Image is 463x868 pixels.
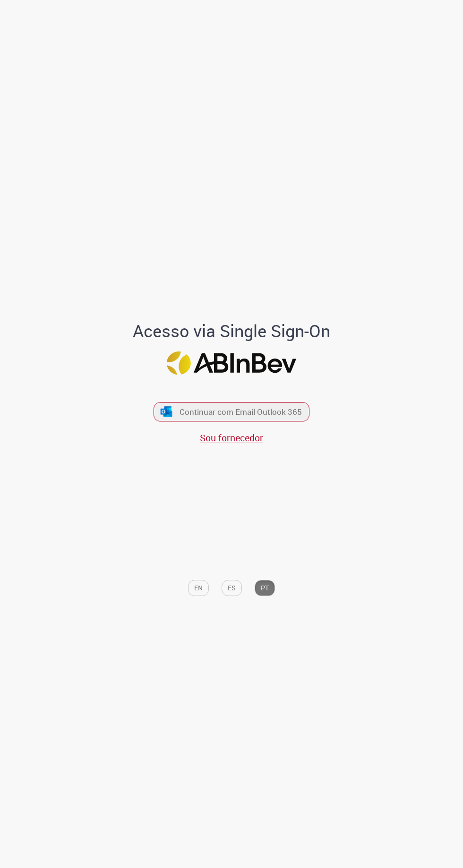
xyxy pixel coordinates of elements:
[222,580,242,596] button: ES
[180,406,302,417] span: Continuar com Email Outlook 365
[160,407,173,417] img: ícone Azure/Microsoft 360
[255,580,275,596] button: PT
[200,431,263,444] a: Sou fornecedor
[167,351,296,375] img: Logo ABInBev
[188,580,209,596] button: EN
[154,402,309,421] button: ícone Azure/Microsoft 360 Continuar com Email Outlook 365
[61,322,402,341] h1: Acesso via Single Sign-On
